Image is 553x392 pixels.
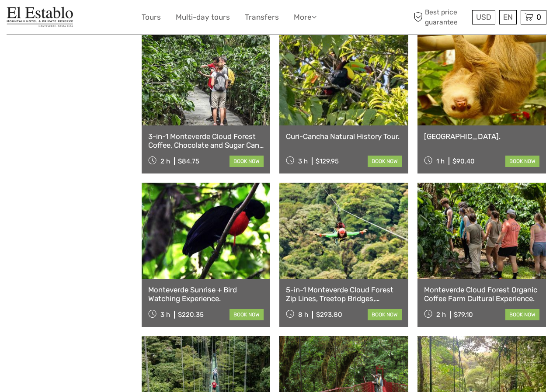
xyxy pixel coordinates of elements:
[230,156,264,167] a: book now
[424,132,539,141] a: [GEOGRAPHIC_DATA].
[148,285,264,303] a: Monteverde Sunrise + Bird Watching Experience.
[535,13,543,21] span: 0
[178,157,199,165] div: $84.75
[7,7,74,28] img: El Establo Mountain Hotel
[160,157,170,165] span: 2 h
[298,157,308,165] span: 3 h
[454,311,473,319] div: $79.10
[286,132,401,141] a: Curi-Cancha Natural History Tour.
[160,311,170,319] span: 3 h
[424,285,539,303] a: Monteverde Cloud Forest Organic Coffee Farm Cultural Experience.
[436,157,445,165] span: 1 h
[436,311,446,319] span: 2 h
[368,156,402,167] a: book now
[316,157,339,165] div: $129.95
[176,11,230,24] a: Multi-day tours
[142,11,161,24] a: Tours
[411,7,470,27] span: Best price guarantee
[499,10,517,24] div: EN
[316,311,342,319] div: $293.80
[178,311,204,319] div: $220.35
[505,156,539,167] a: book now
[286,285,401,303] a: 5-in-1 Monteverde Cloud Forest Zip Lines, Treetop Bridges, Butterfly Garden, Sloth Sanctuary, and...
[12,15,99,22] p: We're away right now. Please check back later!
[101,14,111,24] button: Open LiveChat chat widget
[245,11,279,24] a: Transfers
[294,11,316,24] a: More
[298,311,308,319] span: 8 h
[148,132,264,150] a: 3-in-1 Monteverde Cloud Forest Coffee, Chocolate and Sugar Cane Tour.
[368,309,402,320] a: book now
[452,157,475,165] div: $90.40
[505,309,539,320] a: book now
[230,309,264,320] a: book now
[476,13,491,21] span: USD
